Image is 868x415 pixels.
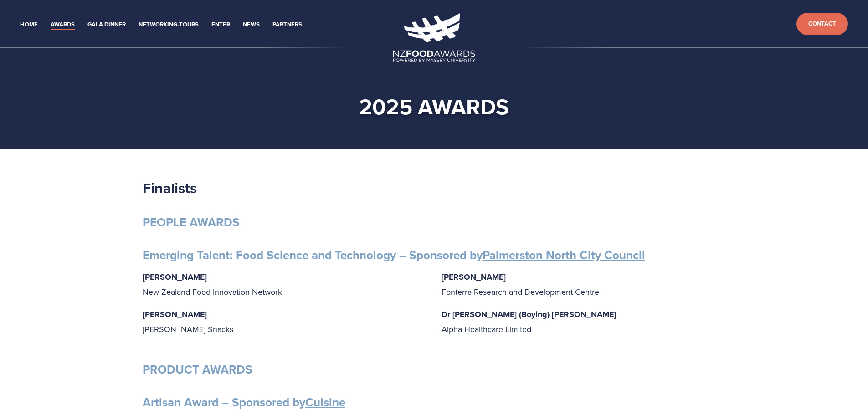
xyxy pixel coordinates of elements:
[143,307,427,336] p: [PERSON_NAME] Snacks
[87,20,126,30] a: Gala Dinner
[272,20,302,30] a: Partners
[143,177,197,199] strong: Finalists
[211,20,230,30] a: Enter
[243,20,260,30] a: News
[143,270,427,299] p: New Zealand Food Innovation Network
[442,271,506,283] strong: [PERSON_NAME]
[483,246,645,264] a: Palmerston North City Council
[143,361,252,378] strong: PRODUCT AWARDS
[442,307,726,336] p: Alpha Healthcare Limited
[143,271,207,283] strong: [PERSON_NAME]
[442,308,616,320] strong: Dr [PERSON_NAME] (Boying) [PERSON_NAME]
[143,308,207,320] strong: [PERSON_NAME]
[20,20,38,30] a: Home
[305,394,345,411] a: Cuisine
[143,214,240,231] strong: PEOPLE AWARDS
[51,20,75,30] a: Awards
[143,246,645,264] strong: Emerging Talent: Food Science and Technology – Sponsored by
[796,13,848,35] a: Contact
[157,93,711,120] h1: 2025 awards
[139,20,199,30] a: Networking-Tours
[442,270,726,299] p: Fonterra Research and Development Centre
[143,394,345,411] strong: Artisan Award – Sponsored by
